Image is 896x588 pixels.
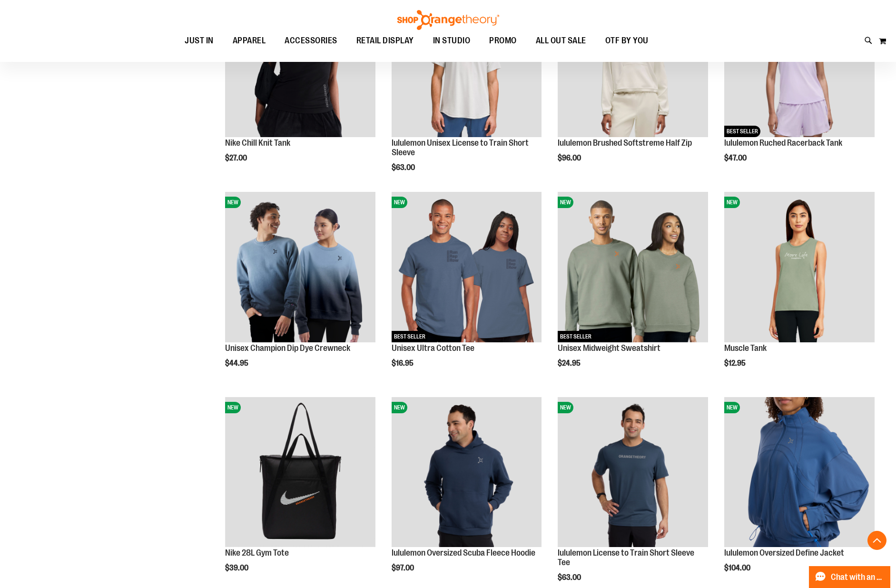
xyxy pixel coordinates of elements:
[489,30,517,51] span: PROMO
[225,402,241,413] span: NEW
[225,359,250,368] span: $44.95
[392,397,542,549] a: lululemon Oversized Scuba Fleece HoodieNEW
[719,187,879,392] div: product
[605,30,649,51] span: OTF BY YOU
[225,548,289,558] a: Nike 28L Gym Tote
[831,573,885,582] span: Chat with an Expert
[387,187,547,392] div: product
[558,138,692,148] a: lululemon Brushed Softstreme Half Zip
[225,564,250,572] span: $39.00
[724,397,875,549] a: lululemon Oversized Define JacketNEW
[558,331,594,342] span: BEST SELLER
[724,192,875,344] a: Muscle TankNEW
[396,10,501,30] img: Shop Orangetheory
[392,197,407,208] span: NEW
[392,397,542,548] img: lululemon Oversized Scuba Fleece Hoodie
[392,192,542,344] a: Unisex Ultra Cotton TeeNEWBEST SELLER
[233,30,266,51] span: APPAREL
[392,163,416,172] span: $63.00
[225,197,241,208] span: NEW
[724,397,875,548] img: lululemon Oversized Define Jacket
[536,30,586,51] span: ALL OUT SALE
[558,192,708,342] img: Unisex Midweight Sweatshirt
[185,30,214,51] span: JUST IN
[724,192,875,342] img: Muscle Tank
[724,126,760,137] span: BEST SELLER
[392,192,542,342] img: Unisex Ultra Cotton Tee
[724,564,752,572] span: $104.00
[724,154,748,162] span: $47.00
[809,566,891,588] button: Chat with an Expert
[558,397,708,549] a: lululemon License to Train Short Sleeve TeeNEW
[558,154,582,162] span: $96.00
[724,343,767,353] a: Muscle Tank
[724,402,740,413] span: NEW
[558,573,582,582] span: $63.00
[558,359,582,368] span: $24.95
[285,30,337,51] span: ACCESSORIES
[225,138,290,148] a: Nike Chill Knit Tank
[392,138,529,157] a: lululemon Unisex License to Train Short Sleeve
[558,397,708,548] img: lululemon License to Train Short Sleeve Tee
[558,343,660,353] a: Unisex Midweight Sweatshirt
[356,30,414,51] span: RETAIL DISPLAY
[225,192,375,344] a: Unisex Champion Dip Dye CrewneckNEW
[558,192,708,344] a: Unisex Midweight SweatshirtNEWBEST SELLER
[558,548,694,567] a: lululemon License to Train Short Sleeve Tee
[392,548,535,558] a: lululemon Oversized Scuba Fleece Hoodie
[433,30,471,51] span: IN STUDIO
[392,343,474,353] a: Unisex Ultra Cotton Tee
[558,197,573,208] span: NEW
[724,197,740,208] span: NEW
[225,154,248,162] span: $27.00
[225,343,350,353] a: Unisex Champion Dip Dye Crewneck
[220,187,380,392] div: product
[392,359,415,368] span: $16.95
[392,564,415,572] span: $97.00
[225,192,375,342] img: Unisex Champion Dip Dye Crewneck
[392,402,407,413] span: NEW
[392,331,428,342] span: BEST SELLER
[724,138,842,148] a: lululemon Ruched Racerback Tank
[558,402,573,413] span: NEW
[225,397,375,548] img: Nike 28L Gym Tote
[553,187,713,392] div: product
[867,531,886,550] button: Back To Top
[225,397,375,549] a: Nike 28L Gym ToteNEW
[724,359,747,368] span: $12.95
[724,548,844,558] a: lululemon Oversized Define Jacket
